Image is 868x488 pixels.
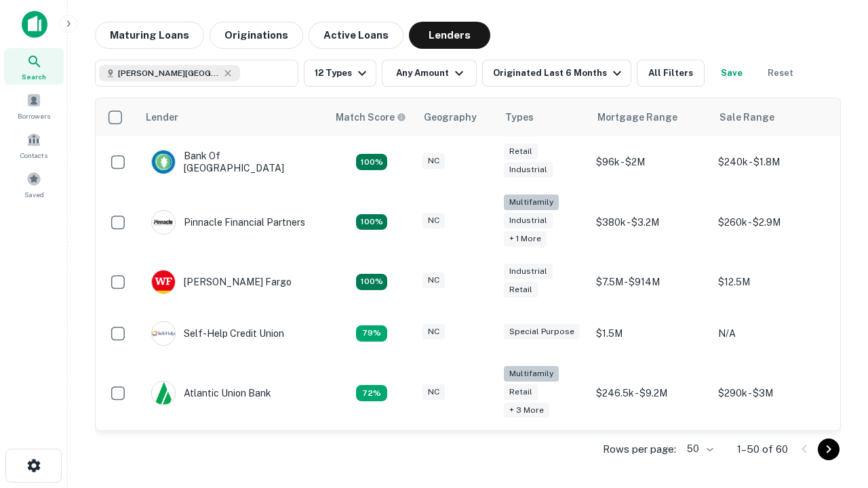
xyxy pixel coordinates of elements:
[356,214,387,230] div: Matching Properties: 25, hasApolloMatch: undefined
[4,87,64,124] a: Borrowers
[504,366,559,382] div: Multifamily
[356,325,387,342] div: Matching Properties: 11, hasApolloMatch: undefined
[356,154,387,170] div: Matching Properties: 14, hasApolloMatch: undefined
[589,188,711,256] td: $380k - $3.2M
[422,153,445,169] div: NC
[497,98,589,136] th: Types
[152,322,175,345] img: picture
[336,110,403,125] h6: Match Score
[152,270,175,293] img: picture
[151,270,292,294] div: [PERSON_NAME] Fargo
[416,98,497,136] th: Geography
[24,189,44,200] span: Saved
[504,282,538,298] div: Retail
[151,321,284,346] div: Self-help Credit Union
[151,150,314,174] div: Bank Of [GEOGRAPHIC_DATA]
[118,67,220,79] span: [PERSON_NAME][GEOGRAPHIC_DATA], [GEOGRAPHIC_DATA]
[151,210,305,235] div: Pinnacle Financial Partners
[710,60,753,87] button: Save your search to get updates of matches that match your search criteria.
[800,380,868,445] iframe: Chat Widget
[146,109,178,125] div: Lender
[4,48,64,85] a: Search
[4,166,64,203] a: Saved
[482,60,631,87] button: Originated Last 6 Months
[589,256,711,308] td: $7.5M - $914M
[210,22,303,49] button: Originations
[422,324,445,340] div: NC
[504,384,538,400] div: Retail
[95,22,204,49] button: Maturing Loans
[589,98,711,136] th: Mortgage Range
[711,256,833,308] td: $12.5M
[356,274,387,290] div: Matching Properties: 15, hasApolloMatch: undefined
[504,213,553,228] div: Industrial
[711,359,833,428] td: $290k - $3M
[603,441,676,457] p: Rows per page:
[138,98,328,136] th: Lender
[382,60,477,87] button: Any Amount
[328,98,416,136] th: Capitalize uses an advanced AI algorithm to match your search with the best lender. The match sco...
[20,150,47,161] span: Contacts
[504,324,580,340] div: Special Purpose
[682,439,715,459] div: 50
[504,195,559,210] div: Multifamily
[422,384,445,400] div: NC
[589,359,711,428] td: $246.5k - $9.2M
[422,272,445,288] div: NC
[504,162,553,178] div: Industrial
[356,385,387,401] div: Matching Properties: 10, hasApolloMatch: undefined
[18,110,50,121] span: Borrowers
[152,150,175,174] img: picture
[505,109,534,125] div: Types
[711,308,833,359] td: N/A
[589,308,711,359] td: $1.5M
[4,127,64,163] a: Contacts
[759,60,802,87] button: Reset
[152,211,175,234] img: picture
[504,231,547,247] div: + 1 more
[818,439,840,460] button: Go to next page
[422,213,445,228] div: NC
[711,188,833,256] td: $260k - $2.9M
[22,11,47,38] img: capitalize-icon.png
[637,60,705,87] button: All Filters
[409,22,490,49] button: Lenders
[309,22,403,49] button: Active Loans
[424,109,477,125] div: Geography
[304,60,376,87] button: 12 Types
[493,65,625,81] div: Originated Last 6 Months
[719,109,774,125] div: Sale Range
[336,110,406,125] div: Capitalize uses an advanced AI algorithm to match your search with the best lender. The match sco...
[711,98,833,136] th: Sale Range
[504,403,549,418] div: + 3 more
[597,109,677,125] div: Mortgage Range
[151,381,271,405] div: Atlantic Union Bank
[22,71,46,82] span: Search
[152,382,175,405] img: picture
[504,144,538,159] div: Retail
[589,136,711,188] td: $96k - $2M
[711,136,833,188] td: $240k - $1.8M
[737,441,788,457] p: 1–50 of 60
[504,264,553,279] div: Industrial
